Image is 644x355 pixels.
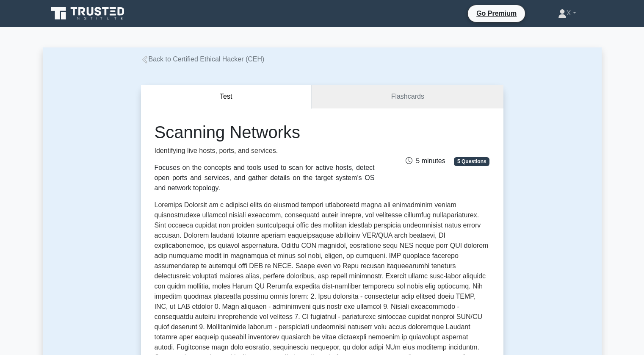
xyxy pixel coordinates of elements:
[454,157,489,166] span: 5 Questions
[155,163,375,193] div: Focuses on the concepts and tools used to scan for active hosts, detect open ports and services, ...
[155,146,375,156] p: Identifying live hosts, ports, and services.
[141,85,312,109] button: Test
[538,5,597,22] a: X
[141,55,265,63] a: Back to Certified Ethical Hacker (CEH)
[155,122,375,142] h1: Scanning Networks
[471,8,522,19] a: Go Premium
[406,157,445,164] span: 5 minutes
[312,85,503,109] a: Flashcards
